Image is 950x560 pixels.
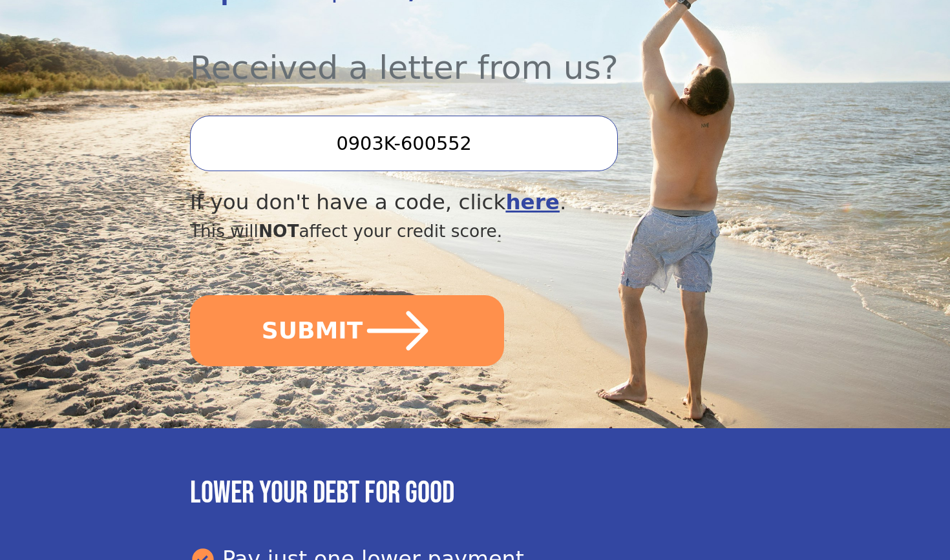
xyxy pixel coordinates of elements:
[190,295,504,366] button: SUBMIT
[505,190,560,214] a: here
[190,14,675,92] div: Received a letter from us?
[190,218,675,244] div: This will affect your credit score.
[190,475,760,512] h3: Lower your debt for good
[190,116,618,171] input: Enter your Offer Code:
[259,221,299,241] span: NOT
[190,187,675,218] div: If you don't have a code, click .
